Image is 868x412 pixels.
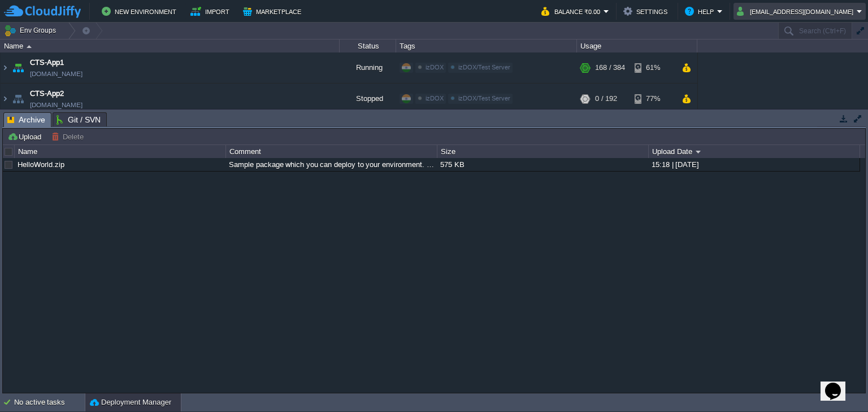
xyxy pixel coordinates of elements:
[15,145,225,158] div: Name
[18,160,64,169] a: HelloWorld.zip
[226,158,436,171] div: Sample package which you can deploy to your environment. Feel free to delete and upload a package...
[649,145,860,158] div: Upload Date
[27,45,32,48] img: AMDAwAAAACH5BAEAAAAALAAAAAABAAEAAAICRAEAOw==
[7,132,45,142] button: Upload
[190,5,233,18] button: Import
[1,52,10,83] img: AMDAwAAAACH5BAEAAAAALAAAAAABAAEAAAICRAEAOw==
[30,68,83,80] span: [DOMAIN_NAME]
[458,64,510,71] span: izDOX/Test Server
[426,64,444,71] span: izDOX
[227,145,437,158] div: Comment
[737,5,857,18] button: [EMAIL_ADDRESS][DOMAIN_NAME]
[685,5,717,18] button: Help
[458,95,510,102] span: izDOX/Test Server
[4,23,60,38] button: Env Groups
[426,95,444,102] span: izDOX
[635,52,671,83] div: 61%
[595,84,617,114] div: 0 / 192
[30,57,64,68] a: CTS-App1
[649,158,859,171] div: 15:18 | [DATE]
[10,52,26,83] img: AMDAwAAAACH5BAEAAAAALAAAAAABAAEAAAICRAEAOw==
[51,132,87,142] button: Delete
[1,40,339,52] div: Name
[102,5,180,18] button: New Environment
[10,84,26,114] img: AMDAwAAAACH5BAEAAAAALAAAAAABAAEAAAICRAEAOw==
[30,88,64,99] a: CTS-App2
[578,40,697,52] div: Usage
[438,145,648,158] div: Size
[397,40,576,52] div: Tags
[623,5,671,18] button: Settings
[14,393,85,411] div: No active tasks
[243,5,305,18] button: Marketplace
[4,5,81,19] img: CloudJiffy
[437,158,648,171] div: 575 KB
[340,40,396,52] div: Status
[821,367,857,401] iframe: chat widget
[90,397,171,408] button: Deployment Manager
[595,52,625,83] div: 168 / 384
[7,113,45,127] span: Archive
[541,5,604,18] button: Balance ₹0.00
[30,99,83,111] span: [DOMAIN_NAME]
[340,84,396,114] div: Stopped
[340,52,396,83] div: Running
[635,84,671,114] div: 77%
[57,113,101,126] span: Git / SVN
[1,84,10,114] img: AMDAwAAAACH5BAEAAAAALAAAAAABAAEAAAICRAEAOw==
